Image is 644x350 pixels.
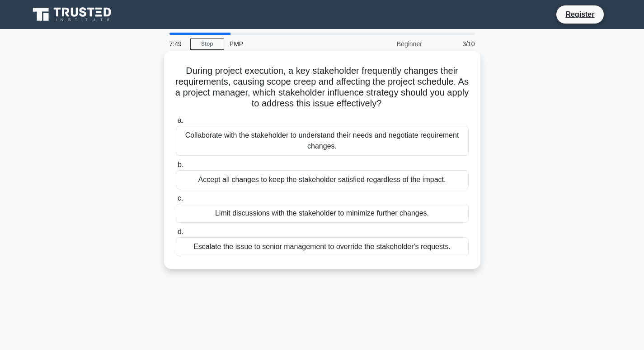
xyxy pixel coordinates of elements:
[178,161,183,168] span: b.
[175,65,470,110] h5: During project execution, a key stakeholder frequently changes their requirements, causing scope ...
[176,170,469,189] div: Accept all changes to keep the stakeholder satisfied regardless of the impact.
[178,228,183,235] span: d.
[348,35,428,53] div: Beginner
[164,35,190,53] div: 7:49
[428,35,480,53] div: 3/10
[176,126,469,156] div: Collaborate with the stakeholder to understand their needs and negotiate requirement changes.
[178,116,183,124] span: a.
[178,194,183,202] span: c.
[560,9,600,20] a: Register
[176,204,469,223] div: Limit discussions with the stakeholder to minimize further changes.
[190,38,224,50] a: Stop
[224,35,348,53] div: PMP
[176,237,469,256] div: Escalate the issue to senior management to override the stakeholder's requests.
